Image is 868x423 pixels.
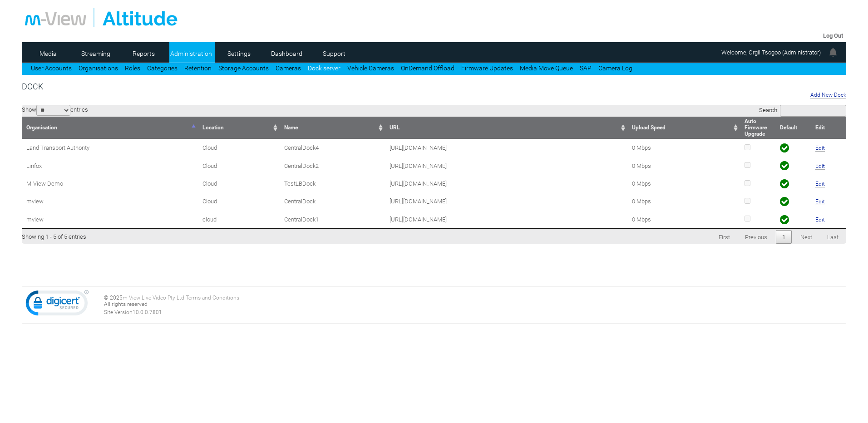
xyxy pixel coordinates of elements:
[74,47,118,60] a: Streaming
[22,106,88,113] label: Show entries
[385,117,628,139] th: URL: activate to sort column ascending
[22,192,198,210] td: mview
[347,64,394,72] a: Vehicle Cameras
[198,117,280,139] th: Location: activate to sort column ascending
[821,230,845,244] a: Last
[385,157,628,174] td: [URL][DOMAIN_NAME]
[520,64,573,72] a: Media Move Queue
[721,49,821,56] span: Welcome, Orgil Tsogoo (Administrator)
[627,117,740,139] th: Upload Speed: activate to sort column ascending
[385,139,628,157] td: [URL][DOMAIN_NAME]
[198,192,280,210] td: Cloud
[461,64,513,72] a: Firmware Updates
[828,47,838,58] img: bell24.png
[26,47,70,60] a: Media
[794,230,819,244] a: Next
[198,157,280,174] td: Cloud
[147,64,178,72] a: Categories
[312,47,356,60] a: Support
[280,117,385,139] th: Name: activate to sort column ascending
[280,175,385,192] td: TestLBDock
[780,105,846,117] input: Search:
[198,175,280,192] td: Cloud
[198,139,280,157] td: Cloud
[265,47,309,60] a: Dashboard
[22,139,198,157] td: Land Transport Authority
[22,117,198,139] th: Organisation: activate to sort column descending
[740,117,776,139] th: Auto Firmware Upgrade
[280,157,385,174] td: CentralDock2
[276,64,301,72] a: Cameras
[104,295,843,315] div: © 2025 | All rights reserved
[308,64,340,72] a: Dock server
[759,107,846,113] label: Search:
[198,211,280,229] td: cloud
[385,192,628,210] td: [URL][DOMAIN_NAME]
[580,64,592,72] a: SAP
[31,64,72,72] a: User Accounts
[627,192,740,210] td: 0 Mbps
[775,117,811,139] th: Default
[22,82,43,91] span: DOCK
[22,211,198,229] td: mview
[712,230,736,244] a: First
[123,295,184,301] a: m-View Live Video Pty Ltd
[627,157,740,174] td: 0 Mbps
[133,309,162,315] span: 10.0.0.7801
[810,92,846,98] a: Add New Dock
[401,64,454,72] a: OnDemand Offload
[36,105,70,116] select: Showentries
[122,47,166,60] a: Reports
[385,175,628,192] td: [URL][DOMAIN_NAME]
[385,211,628,229] td: [URL][DOMAIN_NAME]
[280,211,385,229] td: CentralDock1
[280,192,385,210] td: CentralDock
[22,229,86,240] div: Showing 1 - 5 of 5 entries
[815,198,825,205] a: Edit
[815,145,825,152] a: Edit
[25,290,89,320] img: DigiCert Secured Site Seal
[186,295,239,301] a: Terms and Conditions
[739,230,774,244] a: Previous
[22,175,198,192] td: M-View Demo
[627,211,740,229] td: 0 Mbps
[169,47,213,60] a: Administration
[823,32,843,39] a: Log Out
[811,117,846,139] th: Edit
[280,139,385,157] td: CentralDock4
[217,47,261,60] a: Settings
[125,64,140,72] a: Roles
[627,175,740,192] td: 0 Mbps
[598,64,632,72] a: Camera Log
[184,64,212,72] a: Retention
[776,230,792,244] a: 1
[815,181,825,187] a: Edit
[815,216,825,223] a: Edit
[218,64,269,72] a: Storage Accounts
[815,163,825,170] a: Edit
[104,309,843,315] div: Site Version
[79,64,118,72] a: Organisations
[627,139,740,157] td: 0 Mbps
[22,157,198,174] td: Linfox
